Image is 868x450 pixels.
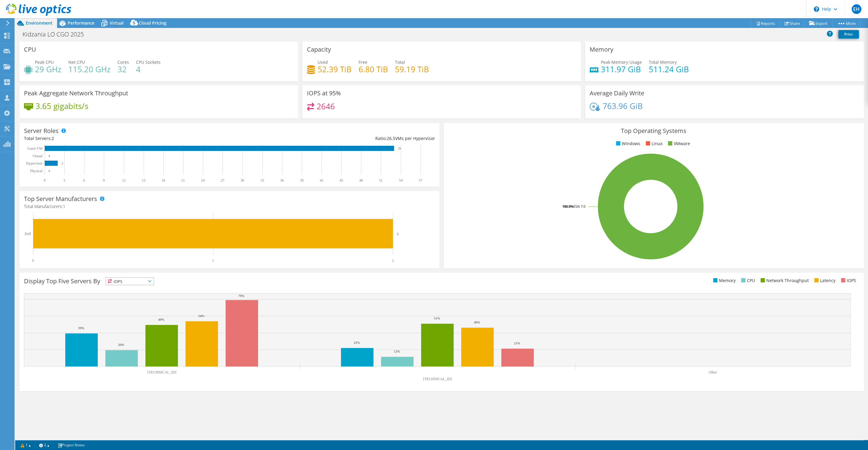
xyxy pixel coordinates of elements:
text: 54 [399,178,403,182]
text: 21 [181,178,185,182]
a: Project Notes [53,441,89,449]
h3: Server Roles [24,128,59,134]
span: IOPS [106,278,154,285]
h1: Kidzania LO CGO 2025 [20,31,93,38]
span: Environment [26,20,53,26]
text: 49% [158,318,164,321]
h4: 6.80 TiB [359,66,388,73]
text: 79% [238,294,244,298]
h4: Total Manufacturers: [24,203,435,210]
text: 0 [32,258,34,263]
h4: 115.20 GHz [68,66,111,73]
text: 2 [392,258,394,263]
a: 1 [16,441,35,449]
text: 39 [300,178,304,182]
text: 33 [260,178,264,182]
span: CPU Sockets [136,59,161,65]
text: 30 [240,178,244,182]
h4: 29 GHz [35,66,61,73]
span: Peak CPU [35,59,54,65]
h3: CPU [24,46,36,53]
h3: Peak Aggregate Network Throughput [24,90,128,97]
span: Peak Memory Usage [601,59,642,65]
li: Linux [644,140,662,147]
span: 2 [52,135,54,141]
text: 51% [434,316,440,320]
span: Free [359,59,367,65]
li: VMware [666,140,690,147]
text: Virtual [32,154,43,158]
text: 0 [49,169,50,172]
li: IOPS [839,277,856,284]
h4: 3.65 gigabits/s [36,103,88,109]
li: Memory [712,277,736,284]
text: 51 [379,178,383,182]
h4: 59.19 TiB [395,66,429,73]
text: 48 [359,178,363,182]
text: 18 [162,178,165,182]
span: 26.5 [386,135,395,141]
text: 6 [83,178,85,182]
text: 45 [339,178,343,182]
text: Physical [30,169,43,173]
text: 53 [398,147,401,150]
h4: 32 [117,66,129,73]
h4: 763.96 GiB [602,103,642,109]
text: Other [709,370,717,374]
a: 2 [35,441,54,449]
text: 24 [201,178,205,182]
text: 1 [212,258,214,263]
h4: 311.97 GiB [601,66,642,73]
text: 0 [44,178,46,182]
text: 15 [142,178,145,182]
h3: Capacity [307,46,331,53]
span: Performance [68,20,94,26]
span: Used [318,59,328,65]
text: 27 [221,178,224,182]
text: 22% [354,341,360,344]
text: 42 [320,178,323,182]
svg: \n [814,6,819,12]
li: Network Throughput [759,277,809,284]
a: Reports [751,19,780,28]
h3: Top Operating Systems [448,128,859,134]
h4: 52.39 TiB [318,66,352,73]
div: Total Servers: [24,135,230,142]
text: 54% [198,314,204,318]
h3: Top Server Manufacturers [24,196,97,202]
span: Cloud Pricing [139,20,166,26]
text: 9 [103,178,105,182]
text: [TECHNICAL_ID] [148,370,176,374]
text: 21% [514,341,520,345]
text: 2 [62,162,63,165]
h4: 511.24 GiB [649,66,689,73]
a: Print [838,30,859,39]
div: Ratio: VMs per Hypervisor [230,135,435,142]
text: [TECHNICAL_ID] [423,377,452,381]
h4: 2646 [317,103,335,110]
text: 3 [63,178,65,182]
h3: Memory [590,46,613,53]
a: Export [804,19,832,28]
text: Dell [25,232,31,236]
text: Guest VM [27,146,43,151]
text: 39% [78,326,84,330]
span: EH [852,4,861,14]
span: Net CPU [68,59,85,65]
span: Cores [117,59,129,65]
a: More [832,19,860,28]
text: 12 [122,178,126,182]
text: 57 [419,178,422,182]
li: Windows [614,140,640,147]
li: CPU [740,277,755,284]
h3: Average Daily Write [590,90,644,97]
li: Latency [813,277,836,284]
h4: 4 [136,66,161,73]
text: Hypervisor [26,161,43,165]
text: 20% [118,343,124,346]
text: 36 [280,178,284,182]
tspan: 100.0% [562,204,574,209]
text: 2 [397,232,399,236]
a: Share [780,19,805,28]
span: 1 [63,203,65,209]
